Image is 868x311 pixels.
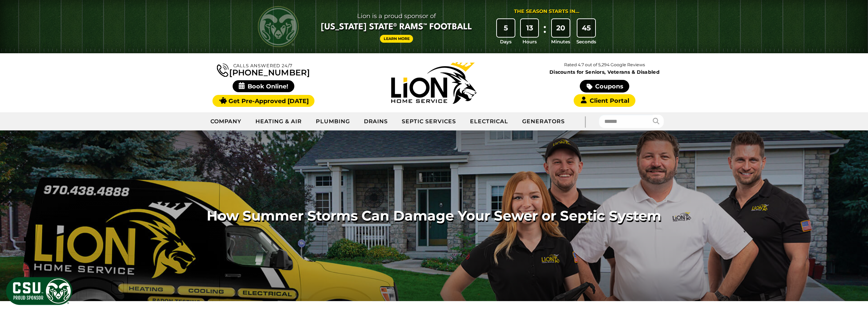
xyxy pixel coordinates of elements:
[572,112,599,130] div: |
[5,276,73,306] img: CSU Sponsor Badge
[514,8,579,15] div: The Season Starts in...
[521,70,689,74] span: Discounts for Seniors, Veterans & Disabled
[500,38,512,45] span: Days
[357,113,395,130] a: Drains
[321,11,472,22] span: Lion is a proud sponsor of
[552,19,570,37] div: 20
[258,6,299,47] img: CSU Rams logo
[380,35,413,43] a: Learn More
[523,38,537,45] span: Hours
[551,38,570,45] span: Minutes
[204,113,249,130] a: Company
[521,19,539,37] div: 13
[519,61,690,69] p: Rated 4.7 out of 5,294 Google Reviews
[391,62,476,104] img: Lion Home Service
[577,19,595,37] div: 45
[321,22,472,33] span: [US_STATE] State® Rams™ Football
[463,113,516,130] a: Electrical
[574,94,635,107] a: Client Portal
[217,62,310,77] a: [PHONE_NUMBER]
[576,38,596,45] span: Seconds
[515,113,572,130] a: Generators
[309,113,357,130] a: Plumbing
[395,113,463,130] a: Septic Services
[580,80,629,93] a: Coupons
[497,19,515,37] div: 5
[249,113,309,130] a: Heating & Air
[233,80,294,92] span: Book Online!
[212,95,314,107] a: Get Pre-Approved [DATE]
[541,19,548,45] div: :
